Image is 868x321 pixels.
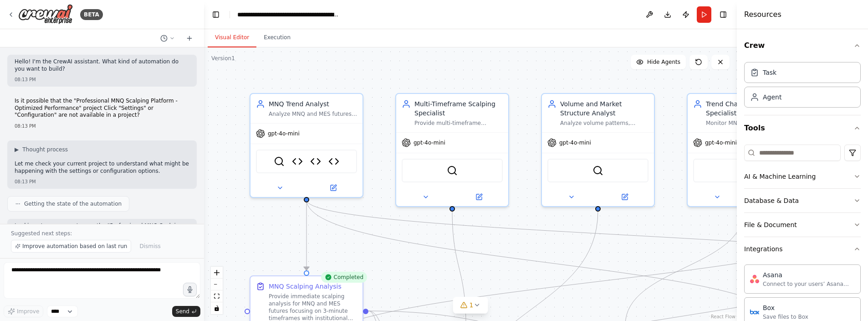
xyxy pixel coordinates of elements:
button: Database & Data [744,189,861,212]
div: Connect to your users’ Asana accounts [763,280,855,288]
button: toggle interactivity [211,302,223,314]
button: Start a new chat [182,33,197,44]
button: Hide left sidebar [209,8,222,21]
div: Volume and Market Structure Analyst [560,99,648,118]
div: Multi-Timeframe Scalping SpecialistProvide multi-timeframe confirmation for MNQ and MES scalping ... [395,93,509,207]
p: Is it possible that the "Professional MNQ Scalping Platform - Optimized Performance" project Clic... [15,98,189,119]
div: Analyze volume patterns, market structure, and liquidity for MNQ and MES scalping trades. Focus o... [560,119,648,127]
span: gpt-4o-mini [705,139,737,146]
button: Send [172,306,200,317]
div: Task [763,68,776,77]
button: Execution [256,28,298,47]
span: gpt-4o-mini [559,139,591,146]
nav: breadcrumb [237,10,340,19]
p: Looking at your current crew, the "Professional MNQ Scalping Platform - Optimized Performance" pr... [15,223,189,251]
img: Market Session Time Tool [292,156,303,167]
button: fit view [211,290,223,302]
button: 1 [453,297,488,314]
button: ▶Thought process [15,146,68,153]
span: Improve automation based on last run [22,243,127,250]
span: Thought process [22,146,68,153]
div: Trend Change Detection SpecialistMonitor MNQ and MES for trend changes and significant market shi... [687,93,801,207]
button: Tools [744,115,861,141]
div: MNQ Scalping Analysis [269,282,342,291]
button: zoom out [211,279,223,290]
span: Dismiss [139,243,160,250]
button: Hide Agents [631,55,686,69]
img: Logo [18,4,73,25]
a: React Flow attribution [711,314,735,319]
div: Save files to Box [763,313,808,321]
span: ▶ [15,146,19,153]
button: Crew [744,33,861,58]
div: MNQ Trend Analyst [269,99,357,109]
div: AI & Machine Learning [744,172,816,181]
div: Analyze MNQ and MES futures for 3-minute scalping opportunities with PRECISE ENTRY TIMING. Provid... [269,110,357,118]
span: 1 [470,300,474,310]
button: zoom in [211,267,223,279]
button: Hide right sidebar [717,8,730,21]
span: gpt-4o-mini [268,130,300,137]
h4: Resources [744,9,781,20]
div: MNQ Trend AnalystAnalyze MNQ and MES futures for 3-minute scalping opportunities with PRECISE ENT... [250,93,363,198]
span: Send [176,308,189,315]
button: Improve automation based on last run [11,240,131,253]
div: React Flow controls [211,267,223,314]
div: 08:13 PM [15,123,189,129]
img: SerperDevTool [447,165,458,176]
div: BETA [80,9,103,20]
button: Dismiss [135,240,165,253]
button: Open in side panel [453,192,505,202]
p: Suggested next steps: [11,230,193,237]
button: Open in side panel [307,182,359,193]
img: Asana [750,274,759,284]
div: Integrations [744,244,782,254]
button: Click to speak your automation idea [183,283,197,296]
g: Edge from f2190fd7-d543-47fc-bf6a-5025912c6a74 to 31636769-ea30-463f-861c-482398824eb4 [302,200,311,270]
div: Version 1 [211,55,235,62]
img: Institutional TPO Analysis Tool [328,156,339,167]
button: Improve [4,305,43,317]
img: SerperDevTool [274,156,285,167]
div: Trend Change Detection Specialist [706,99,794,118]
div: Provide multi-timeframe confirmation for MNQ and MES scalping trades using 1-minute, 3-minute, an... [414,119,503,127]
span: Improve [17,308,39,315]
button: AI & Machine Learning [744,165,861,188]
div: Box [763,303,808,312]
img: SerperDevTool [592,165,603,176]
div: Database & Data [744,196,799,205]
img: Enhanced Market Session Tool [310,156,321,167]
span: Getting the state of the automation [24,200,122,207]
span: gpt-4o-mini [414,139,445,146]
button: Visual Editor [208,28,256,47]
div: Volume and Market Structure AnalystAnalyze volume patterns, market structure, and liquidity for M... [541,93,655,207]
p: Let me check your current project to understand what might be happening with the settings or conf... [15,160,189,175]
img: Box [750,307,759,316]
div: Agent [763,93,781,102]
div: 08:13 PM [15,76,189,83]
div: Multi-Timeframe Scalping Specialist [414,99,503,118]
div: Completed [321,272,367,283]
button: Switch to previous chat [157,33,179,44]
button: File & Document [744,213,861,237]
div: 08:13 PM [15,178,189,185]
div: Monitor MNQ and MES for trend changes and significant market shifts. Detect when scalping conditi... [706,119,794,127]
button: Open in side panel [599,192,650,202]
button: Integrations [744,237,861,261]
div: File & Document [744,220,797,229]
div: Asana [763,270,855,280]
span: Hide Agents [647,58,680,66]
p: Hello! I'm the CrewAI assistant. What kind of automation do you want to build? [15,58,189,72]
div: Crew [744,58,861,115]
